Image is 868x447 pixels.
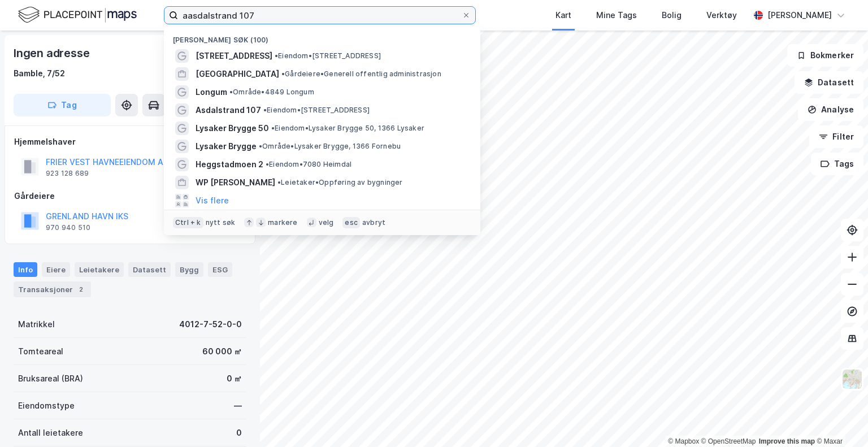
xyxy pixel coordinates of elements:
[263,106,267,114] span: •
[275,51,278,60] span: •
[271,124,275,132] span: •
[229,88,314,97] span: Område • 4849 Longum
[759,437,815,445] a: Improve this map
[798,98,863,121] button: Analyse
[767,8,832,22] div: [PERSON_NAME]
[706,8,737,22] div: Verktøy
[196,103,261,117] span: Asdalstrand 107
[795,71,863,94] button: Datasett
[281,70,285,78] span: •
[811,153,863,175] button: Tags
[196,85,227,99] span: Longum
[173,217,203,228] div: Ctrl + k
[259,142,262,150] span: •
[75,284,86,295] div: 2
[196,194,229,207] button: Vis flere
[18,372,83,385] div: Bruksareal (BRA)
[46,223,90,232] div: 970 940 510
[277,178,403,187] span: Leietaker • Oppføring av bygninger
[14,135,246,149] div: Hjemmelshaver
[18,426,83,440] div: Antall leietakere
[179,318,242,331] div: 4012-7-52-0-0
[787,44,863,67] button: Bokmerker
[668,437,699,445] a: Mapbox
[277,178,281,186] span: •
[662,8,682,22] div: Bolig
[196,140,257,153] span: Lysaker Brygge
[275,51,381,60] span: Eiendom • [STREET_ADDRESS]
[236,426,242,440] div: 0
[196,158,263,171] span: Heggstadmoen 2
[175,262,203,277] div: Bygg
[281,70,441,79] span: Gårdeiere • Generell offentlig administrasjon
[263,106,370,115] span: Eiendom • [STREET_ADDRESS]
[259,142,401,151] span: Område • Lysaker Brygge, 1366 Fornebu
[128,262,171,277] div: Datasett
[342,217,360,228] div: esc
[596,8,637,22] div: Mine Tags
[266,160,269,168] span: •
[18,5,137,25] img: logo.f888ab2527a4732fd821a326f86c7f29.svg
[18,345,63,358] div: Tomteareal
[14,281,91,297] div: Transaksjoner
[14,94,111,116] button: Tag
[14,189,246,203] div: Gårdeiere
[14,67,65,80] div: Bamble, 7/52
[14,44,92,62] div: Ingen adresse
[75,262,124,277] div: Leietakere
[208,262,232,277] div: ESG
[266,160,351,169] span: Eiendom • 7080 Heimdal
[196,49,272,63] span: [STREET_ADDRESS]
[202,345,242,358] div: 60 000 ㎡
[206,218,236,227] div: nytt søk
[319,218,334,227] div: velg
[227,372,242,385] div: 0 ㎡
[268,218,297,227] div: markere
[18,399,75,413] div: Eiendomstype
[164,27,480,47] div: [PERSON_NAME] søk (100)
[234,399,242,413] div: —
[178,7,462,24] input: Søk på adresse, matrikkel, gårdeiere, leietakere eller personer
[809,125,863,148] button: Filter
[42,262,70,277] div: Eiere
[196,176,275,189] span: WP [PERSON_NAME]
[196,121,269,135] span: Lysaker Brygge 50
[555,8,571,22] div: Kart
[229,88,233,96] span: •
[196,67,279,81] span: [GEOGRAPHIC_DATA]
[811,393,868,447] iframe: Chat Widget
[18,318,55,331] div: Matrikkel
[46,169,89,178] div: 923 128 689
[14,262,37,277] div: Info
[701,437,756,445] a: OpenStreetMap
[362,218,385,227] div: avbryt
[271,124,424,133] span: Eiendom • Lysaker Brygge 50, 1366 Lysaker
[841,368,863,390] img: Z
